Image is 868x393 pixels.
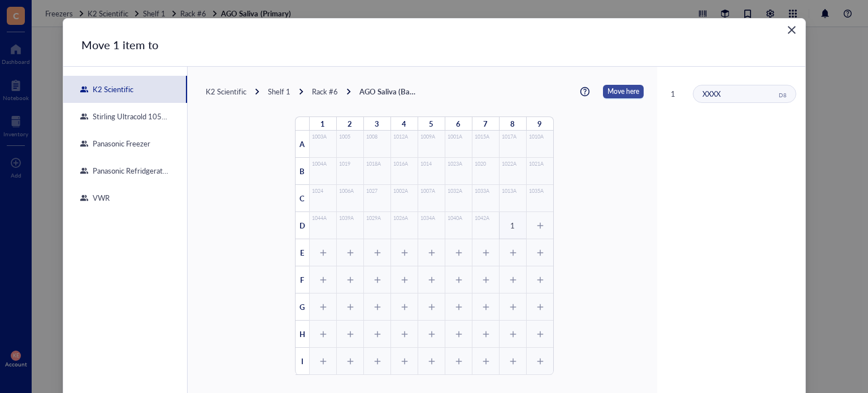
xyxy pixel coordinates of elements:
[783,30,801,44] span: Close
[783,28,801,46] button: Close
[88,193,110,203] div: VWR
[88,84,133,94] div: K2 Scientific
[296,212,309,239] div: D
[779,91,787,99] div: D8
[296,293,309,321] div: G
[296,348,309,375] div: I
[359,87,416,97] div: AGO Saliva (Back up)
[499,117,526,131] div: 8
[603,85,644,98] button: Move here
[88,139,150,149] div: Panasonic Freezer
[363,117,390,131] div: 3
[206,87,246,97] div: K2 Scientific
[671,89,689,99] div: 1
[296,158,309,185] div: B
[88,166,169,176] div: Panasonic Refridgerator
[296,185,309,212] div: C
[296,321,309,348] div: H
[296,131,309,158] div: A
[526,117,553,131] div: 9
[81,37,158,53] div: Move 1 item to
[88,111,169,122] div: Stirling Ultracold 105UE
[510,221,515,231] div: 1
[418,117,445,131] div: 5
[702,88,721,99] span: XXXX
[390,117,418,131] div: 4
[336,117,363,131] div: 2
[268,87,290,97] div: Shelf 1
[312,87,338,97] div: Rack #6
[296,266,309,293] div: F
[296,239,309,266] div: E
[607,85,639,98] span: Move here
[472,117,499,131] div: 7
[309,117,336,131] div: 1
[445,117,472,131] div: 6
